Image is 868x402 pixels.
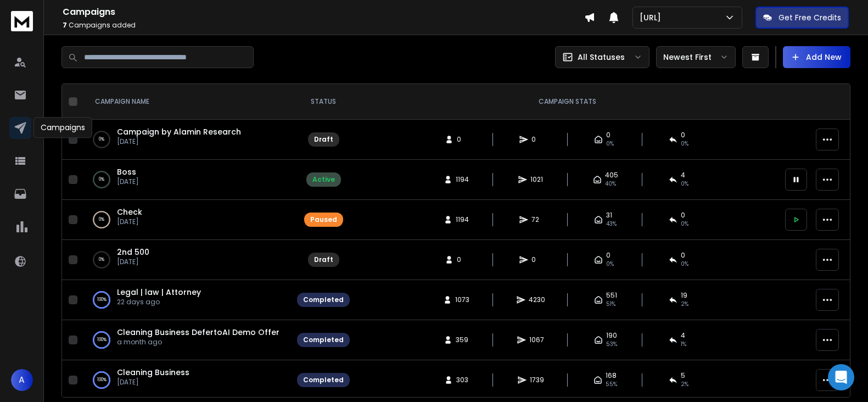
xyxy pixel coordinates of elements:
img: logo [11,11,33,31]
a: Cleaning Business DefertoAI Demo Offer [117,327,279,338]
p: a month ago [117,338,279,347]
span: 0 [531,135,542,144]
td: 0%2nd 500[DATE] [82,240,290,280]
p: [DATE] [117,177,139,186]
span: 53 % [606,340,617,349]
td: 100%Cleaning Business[DATE] [82,360,290,400]
span: 0 [606,251,611,260]
p: Campaigns added [63,21,584,30]
span: 0% [606,260,614,269]
span: 55 % [606,380,617,389]
p: 0 % [99,214,104,225]
span: 0 [457,135,468,144]
a: Boss [117,166,136,177]
span: 0 [681,251,685,260]
span: 31 [606,211,612,220]
td: 0%Campaign by Alamin Research[DATE] [82,120,290,160]
th: CAMPAIGN NAME [82,84,290,120]
span: 405 [605,171,618,180]
span: 0% [681,260,688,269]
span: 1194 [456,215,469,224]
div: Paused [310,215,337,224]
span: 0 [531,255,542,264]
span: 1067 [529,336,544,344]
span: 0 [606,131,611,139]
div: Campaigns [33,117,92,138]
p: Get Free Credits [779,12,841,23]
p: All Statuses [578,52,625,63]
p: 0 % [99,254,104,265]
div: Draft [314,135,333,144]
span: 0 % [681,220,688,228]
span: 4 [681,331,685,340]
div: Active [312,175,335,184]
span: 0% [606,139,614,148]
p: 100 % [97,375,107,386]
a: Check [117,206,142,217]
span: 1073 [455,295,469,304]
span: 40 % [605,180,616,188]
a: Legal | law | Attorney [117,287,201,298]
button: Get Free Credits [755,7,849,29]
td: 0%Check[DATE] [82,200,290,240]
span: 2 % [681,300,688,309]
p: [URL] [640,12,665,23]
span: 51 % [606,300,615,309]
button: Add New [783,46,850,68]
th: STATUS [290,84,356,120]
span: 1021 [530,175,543,184]
span: 43 % [606,220,617,228]
span: 168 [606,371,617,380]
span: 303 [456,376,468,384]
span: 0 [681,211,685,220]
span: 551 [606,291,617,300]
div: Completed [303,376,344,384]
span: 1194 [456,175,469,184]
span: 0% [681,139,688,148]
a: 2nd 500 [117,247,149,258]
span: 4 [681,171,685,180]
a: Campaign by Alamin Research [117,126,241,137]
p: 100 % [97,334,107,345]
p: 0 % [99,134,104,145]
div: Completed [303,295,344,304]
td: 100%Cleaning Business DefertoAI Demo Offera month ago [82,320,290,360]
h1: Campaigns [63,5,584,19]
span: 4230 [529,295,545,304]
a: Cleaning Business [117,367,189,378]
span: 5 [681,371,685,380]
span: 190 [606,331,617,340]
span: 1739 [530,376,544,384]
span: 72 [531,215,542,224]
p: 0 % [99,174,104,185]
button: A [11,369,33,391]
p: 100 % [97,294,107,305]
p: [DATE] [117,137,241,146]
span: 359 [456,336,468,344]
div: Draft [314,255,333,264]
span: 0 [457,255,468,264]
button: Newest First [656,46,736,68]
div: Completed [303,336,344,344]
p: [DATE] [117,217,142,226]
span: 0 [681,131,685,139]
span: 0 % [681,180,688,188]
span: 7 [63,20,67,30]
span: 19 [681,291,687,300]
p: 22 days ago [117,298,201,306]
td: 0%Boss[DATE] [82,160,290,200]
div: Open Intercom Messenger [828,364,854,390]
span: 1 % [681,340,686,349]
th: CAMPAIGN STATS [356,84,779,120]
td: 100%Legal | law | Attorney22 days ago [82,280,290,320]
p: [DATE] [117,258,149,266]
